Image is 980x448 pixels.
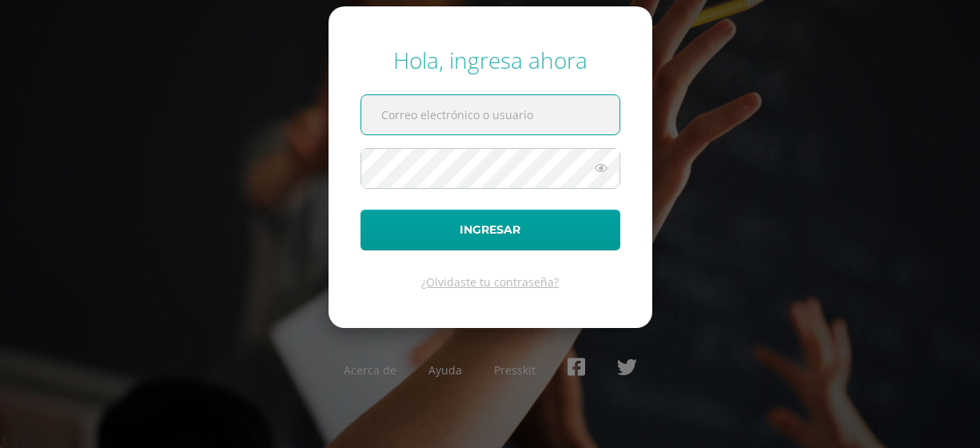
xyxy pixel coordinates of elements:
[361,210,620,250] button: Ingresar
[494,362,536,378] a: Presskit
[428,362,462,378] a: Ayuda
[361,45,620,75] div: Hola, ingresa ahora
[361,95,619,134] input: Correo electrónico o usuario
[421,274,559,290] a: ¿Olvidaste tu contraseña?
[344,362,396,378] a: Acerca de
